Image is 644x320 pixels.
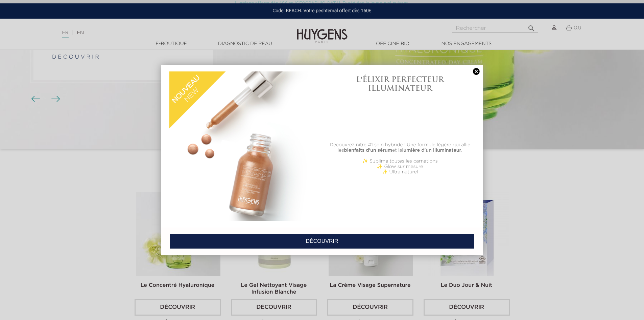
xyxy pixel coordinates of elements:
b: lumière d'un illuminateur [402,148,461,153]
p: ✨ Sublime toutes les carnations [326,158,475,164]
b: bienfaits d'un sérum [344,148,392,153]
a: DÉCOUVRIR [170,234,474,249]
h1: L'ÉLIXIR PERFECTEUR ILLUMINATEUR [326,75,475,93]
p: ✨ Ultra naturel [326,169,475,175]
p: Découvrez nitre #1 soin hybride ! Une formule légère qui allie les et la . [326,142,475,153]
p: ✨ Glow sur mesure [326,164,475,169]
